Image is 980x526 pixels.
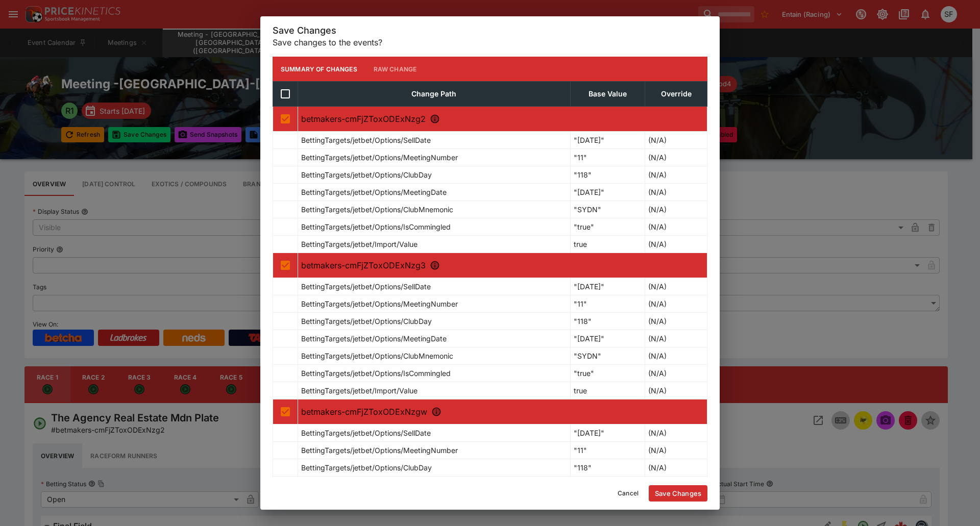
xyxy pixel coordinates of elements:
[645,442,707,459] td: (N/A)
[301,333,447,344] p: BettingTargets/jetbet/Options/MeetingDate
[570,382,645,399] td: true
[645,184,707,201] td: (N/A)
[301,406,704,418] p: betmakers-cmFjZToxODExNzgw
[570,218,645,236] td: "true"
[301,385,418,396] p: BettingTargets/jetbet/Import/Value
[645,278,707,295] td: (N/A)
[301,298,458,309] p: BettingTargets/jetbet/Options/MeetingNumber
[645,218,707,236] td: (N/A)
[645,149,707,166] td: (N/A)
[301,204,453,215] p: BettingTargets/jetbet/Options/ClubMnemonic
[570,201,645,218] td: "SYDN"
[301,316,432,327] p: BettingTargets/jetbet/Options/ClubDay
[611,485,645,502] button: Cancel
[645,166,707,184] td: (N/A)
[570,330,645,347] td: "[DATE]"
[301,187,447,197] p: BettingTargets/jetbet/Options/MeetingDate
[273,57,365,81] button: Summary of Changes
[645,201,707,218] td: (N/A)
[301,428,431,438] p: BettingTargets/jetbet/Options/SellDate
[645,424,707,442] td: (N/A)
[645,365,707,382] td: (N/A)
[649,485,707,502] button: Save Changes
[301,221,451,232] p: BettingTargets/jetbet/Options/IsCommingled
[570,82,645,107] th: Base Value
[273,36,707,48] p: Save changes to the events?
[301,259,704,271] p: betmakers-cmFjZToxODExNzg3
[570,477,645,494] td: "[DATE]"
[570,236,645,253] td: true
[365,57,425,81] button: Raw Change
[431,407,442,417] svg: R3 - Irresistible Pools & Spas (Bm72)
[645,132,707,149] td: (N/A)
[570,278,645,295] td: "[DATE]"
[301,152,458,163] p: BettingTargets/jetbet/Options/MeetingNumber
[645,313,707,330] td: (N/A)
[301,135,431,145] p: BettingTargets/jetbet/Options/SellDate
[645,382,707,399] td: (N/A)
[570,184,645,201] td: "[DATE]"
[645,236,707,253] td: (N/A)
[570,295,645,313] td: "11"
[570,424,645,442] td: "[DATE]"
[273,24,707,36] h5: Save Changes
[645,82,707,107] th: Override
[301,239,418,249] p: BettingTargets/jetbet/Import/Value
[430,114,440,124] svg: R1 - The Agency Real Estate Mdn Plate
[301,462,432,473] p: BettingTargets/jetbet/Options/ClubDay
[570,149,645,166] td: "11"
[645,477,707,494] td: (N/A)
[645,459,707,477] td: (N/A)
[645,295,707,313] td: (N/A)
[645,347,707,365] td: (N/A)
[301,445,458,456] p: BettingTargets/jetbet/Options/MeetingNumber
[570,347,645,365] td: "SYDN"
[301,113,704,125] p: betmakers-cmFjZToxODExNzg2
[645,330,707,347] td: (N/A)
[301,169,432,180] p: BettingTargets/jetbet/Options/ClubDay
[301,350,453,361] p: BettingTargets/jetbet/Options/ClubMnemonic
[570,442,645,459] td: "11"
[570,313,645,330] td: "118"
[570,459,645,477] td: "118"
[570,166,645,184] td: "118"
[570,365,645,382] td: "true"
[301,368,451,379] p: BettingTargets/jetbet/Options/IsCommingled
[301,281,431,292] p: BettingTargets/jetbet/Options/SellDate
[570,132,645,149] td: "[DATE]"
[430,260,440,270] svg: R2 - Asahi Super Dry (Bm64)
[298,82,571,107] th: Change Path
